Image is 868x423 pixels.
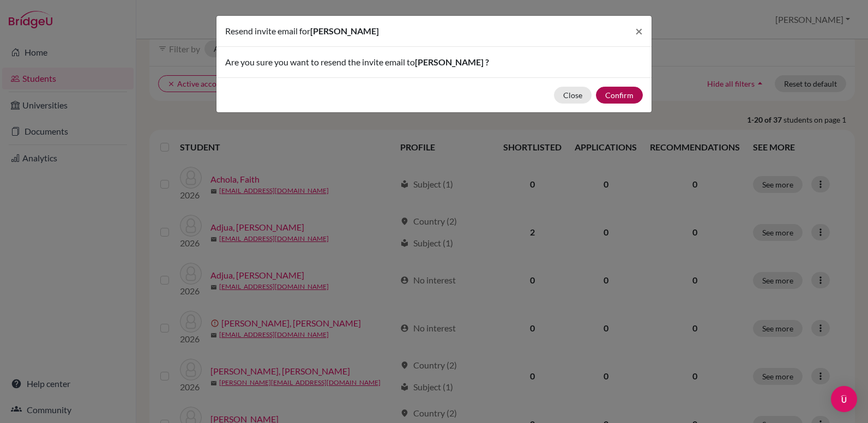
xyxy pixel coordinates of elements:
div: Open Intercom Messenger [831,386,857,412]
button: Confirm [596,87,643,104]
span: × [635,23,643,39]
span: [PERSON_NAME] ? [415,57,489,67]
p: Are you sure you want to resend the invite email to [225,56,643,69]
span: Resend invite email for [225,26,310,36]
span: [PERSON_NAME] [310,26,379,36]
button: Close [626,16,652,46]
button: Close [554,87,592,104]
